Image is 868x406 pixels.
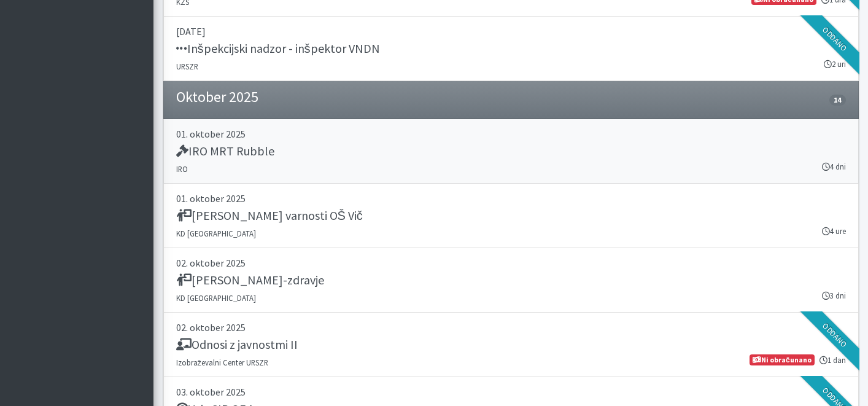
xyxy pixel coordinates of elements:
[176,208,363,223] h5: [PERSON_NAME] varnosti OŠ Vič
[163,184,859,248] a: 01. oktober 2025 [PERSON_NAME] varnosti OŠ Vič KD [GEOGRAPHIC_DATA] 4 ure
[176,127,846,141] p: 01. oktober 2025
[163,17,859,81] a: [DATE] Inšpekcijski nadzor - inšpektor VNDN URSZR 2 uri Oddano
[176,191,846,206] p: 01. oktober 2025
[176,385,846,399] p: 03. oktober 2025
[176,273,324,287] h5: [PERSON_NAME]-zdravje
[176,164,188,174] small: IRO
[176,41,380,56] h5: Inšpekcijski nadzor - inšpektor VNDN
[176,256,846,270] p: 02. oktober 2025
[829,95,845,106] span: 14
[163,248,859,313] a: 02. oktober 2025 [PERSON_NAME]-zdravje KD [GEOGRAPHIC_DATA] 3 dni
[822,161,846,173] small: 4 dni
[163,313,859,377] a: 02. oktober 2025 Odnosi z javnostmi II Izobraževalni Center URSZR 1 dan Ni obračunano Oddano
[163,119,859,184] a: 01. oktober 2025 IRO MRT Rubble IRO 4 dni
[176,320,846,335] p: 02. oktober 2025
[822,290,846,302] small: 3 dni
[176,357,268,367] small: Izobraževalni Center URSZR
[176,337,298,352] h5: Odnosi z javnostmi II
[176,24,846,39] p: [DATE]
[176,228,256,238] small: KD [GEOGRAPHIC_DATA]
[750,354,814,365] span: Ni obračunano
[822,225,846,237] small: 4 ure
[176,61,198,71] small: URSZR
[176,293,256,303] small: KD [GEOGRAPHIC_DATA]
[176,88,258,106] h4: Oktober 2025
[176,144,274,158] h5: IRO MRT Rubble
